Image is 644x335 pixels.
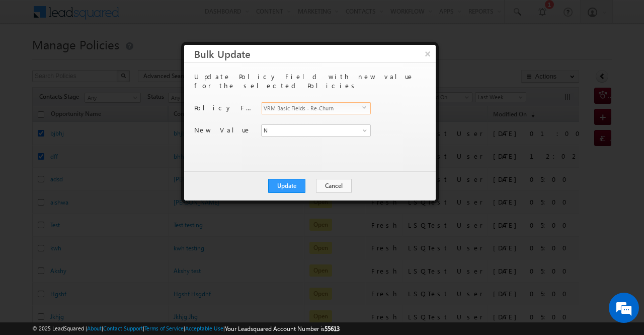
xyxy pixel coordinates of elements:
[316,179,352,193] button: Cancel
[144,325,184,331] a: Terms of Service
[362,105,370,110] span: select
[137,261,183,275] em: Start Chat
[194,125,255,135] p: New Value
[268,179,305,193] button: Update
[52,53,169,66] div: Chat with us now
[262,103,362,114] span: VRM Basic Fields - Re-Churn
[357,125,370,136] a: Show All Items
[325,325,340,332] span: 55613
[420,45,436,62] button: ×
[87,325,102,331] a: About
[165,5,189,29] div: Minimize live chat window
[32,324,340,333] span: © 2025 LeadSquared | | | | |
[225,325,340,332] span: Your Leadsquared Account Number is
[185,325,223,331] a: Acceptable Use
[261,124,371,137] input: Type to Search
[17,53,42,66] img: d_60004797649_company_0_60004797649
[103,325,143,331] a: Contact Support
[194,45,436,62] h3: Bulk Update
[194,103,255,112] p: Policy Field
[194,72,424,90] p: Update Policy Field with new value for the selected Policies
[13,93,184,253] textarea: Type your message and hit 'Enter'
